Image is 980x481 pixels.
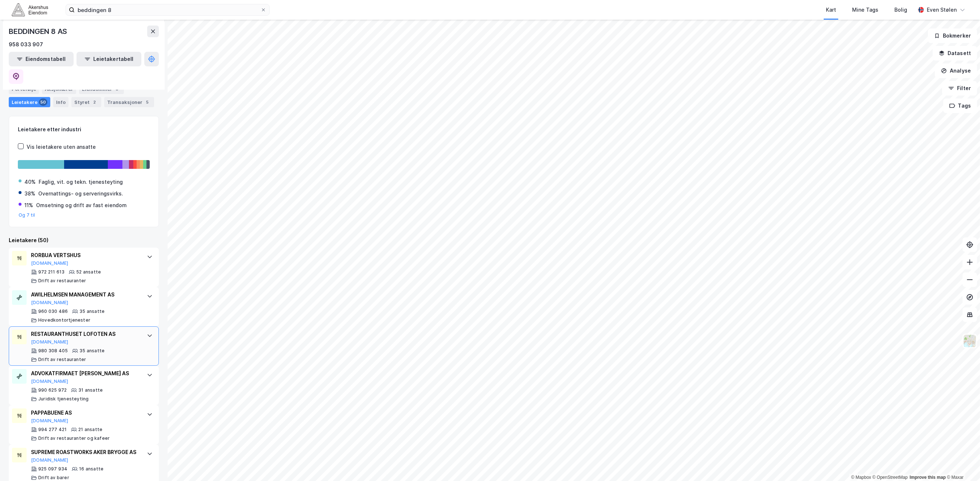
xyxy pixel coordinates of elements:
[144,98,151,106] div: 5
[24,201,33,210] div: 11%
[927,5,957,14] div: Even Stølen
[9,97,50,107] div: Leietakere
[852,5,878,14] div: Mine Tags
[31,290,140,299] div: AWILHELMSEN MANAGEMENT AS
[12,3,48,16] img: akershus-eiendom-logo.9091f326c980b4bce74ccdd9f866810c.svg
[19,212,35,218] button: Og 7 til
[31,251,140,260] div: RORBUA VERTSHUS
[79,348,105,354] div: 35 ansatte
[944,446,980,481] iframe: Chat Widget
[39,98,47,106] div: 50
[76,269,101,275] div: 52 ansatte
[39,178,123,186] div: Faglig, vit. og tekn. tjenesteyting
[38,466,67,472] div: 925 097 934
[31,339,68,345] button: [DOMAIN_NAME]
[933,46,977,61] button: Datasett
[38,269,64,275] div: 972 211 613
[963,334,977,348] img: Z
[31,300,68,306] button: [DOMAIN_NAME]
[31,408,140,417] div: PAPPABUENE AS
[75,4,260,15] input: Søk på adresse, matrikkel, gårdeiere, leietakere eller personer
[24,189,35,198] div: 38%
[9,26,68,37] div: BEDDINGEN 8 AS
[31,418,68,424] button: [DOMAIN_NAME]
[851,475,871,480] a: Mapbox
[79,309,105,314] div: 35 ansatte
[31,457,68,463] button: [DOMAIN_NAME]
[38,309,68,314] div: 960 030 486
[91,98,98,106] div: 2
[27,143,96,151] div: Vis leietakere uten ansatte
[38,396,89,402] div: Juridisk tjenesteyting
[9,236,159,245] div: Leietakere (50)
[78,387,103,393] div: 31 ansatte
[38,475,69,481] div: Drift av barer
[894,5,907,14] div: Bolig
[38,317,90,323] div: Hovedkontortjenester
[935,63,977,78] button: Analyse
[38,435,110,441] div: Drift av restauranter og kafeer
[36,201,127,210] div: Omsetning og drift av fast eiendom
[944,446,980,481] div: Kontrollprogram for chat
[928,28,977,43] button: Bokmerker
[77,52,141,66] button: Leietakertabell
[53,97,68,107] div: Info
[873,475,908,480] a: OpenStreetMap
[942,81,977,96] button: Filter
[38,348,68,354] div: 980 308 405
[104,97,154,107] div: Transaksjoner
[38,189,123,198] div: Overnattings- og serveringsvirks.
[9,52,74,66] button: Eiendomstabell
[9,40,43,49] div: 958 033 907
[24,178,36,186] div: 40%
[18,125,150,134] div: Leietakere etter industri
[38,427,67,432] div: 994 277 421
[31,448,140,457] div: SUPREME ROASTWORKS AKER BRYGGE AS
[943,98,977,113] button: Tags
[31,330,140,338] div: RESTAURANTHUSET LOFOTEN AS
[31,369,140,378] div: ADVOKATFIRMAET [PERSON_NAME] AS
[38,278,86,284] div: Drift av restauranter
[826,5,836,14] div: Kart
[38,387,67,393] div: 990 625 972
[78,427,102,432] div: 21 ansatte
[31,379,68,384] button: [DOMAIN_NAME]
[79,466,103,472] div: 16 ansatte
[31,260,68,266] button: [DOMAIN_NAME]
[910,475,946,480] a: Improve this map
[38,357,86,362] div: Drift av restauranter
[71,97,101,107] div: Styret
